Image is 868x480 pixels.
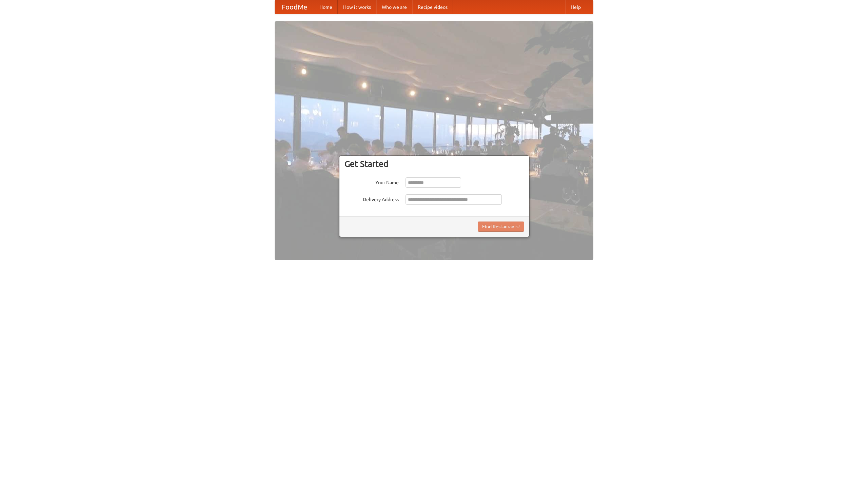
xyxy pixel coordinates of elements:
h3: Get Started [344,159,524,169]
button: Find Restaurants! [478,222,524,232]
a: FoodMe [275,0,314,14]
a: Who we are [376,0,412,14]
a: How it works [338,0,376,14]
label: Delivery Address [344,194,399,203]
a: Recipe videos [412,0,453,14]
a: Help [565,0,586,14]
label: Your Name [344,177,399,186]
a: Home [314,0,338,14]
